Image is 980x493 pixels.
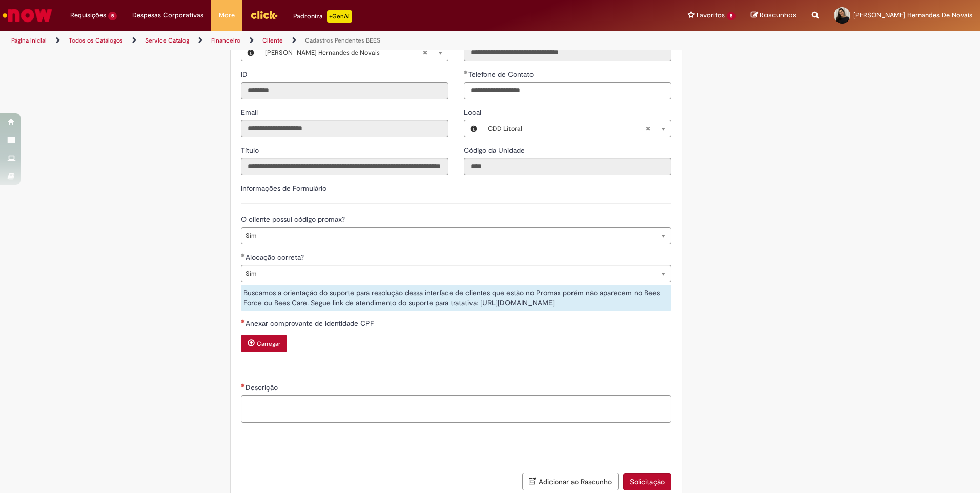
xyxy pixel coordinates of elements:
span: Favoritos [697,10,725,20]
span: Somente leitura - Título [241,146,261,155]
span: Rascunhos [760,10,797,20]
div: Buscamos a orientação do suporte para resolução dessa interface de clientes que estão no Promax p... [241,285,671,311]
label: Informações de Formulário [241,183,326,193]
button: Favorecido, Visualizar este registro Bianca Paina Hernandes de Novais [241,45,260,61]
label: Somente leitura - Título [241,145,261,155]
span: O cliente possui código promax? [241,215,347,224]
a: Cliente [262,36,283,45]
small: Carregar [257,340,280,348]
img: click_logo_yellow_360x200.png [250,7,278,23]
a: Página inicial [11,36,47,45]
span: CDD Litoral [488,120,645,137]
button: Carregar anexo de Anexar comprovante de identidade CPF Required [241,335,287,352]
textarea: Descrição [241,395,671,423]
div: Padroniza [293,10,352,23]
span: More [219,10,235,20]
span: Somente leitura - Email [241,108,260,117]
input: Telefone de Contato [464,82,671,99]
span: Necessários [241,383,246,387]
span: Obrigatório Preenchido [241,253,246,257]
span: 8 [727,12,736,20]
a: CDD LitoralLimpar campo Local [483,120,671,137]
button: Adicionar ao Rascunho [522,473,619,490]
span: Anexar comprovante de identidade CPF [246,319,376,328]
span: Despesas Corporativas [132,10,203,20]
label: Somente leitura - Email [241,107,260,117]
span: Descrição [246,383,280,392]
a: Rascunhos [751,11,797,20]
label: Somente leitura - ID [241,69,250,79]
label: Somente leitura - Código da Unidade [464,145,527,155]
span: Somente leitura - ID [241,70,250,79]
input: Código da Unidade [464,158,671,175]
span: Obrigatório Preenchido [464,70,468,74]
span: Alocação correta? [246,253,306,262]
abbr: Limpar campo Favorecido [417,45,433,61]
input: Email [241,120,448,137]
a: Service Catalog [145,36,189,45]
ul: Trilhas de página [8,31,646,50]
span: [PERSON_NAME] Hernandes De Novais [853,11,972,19]
span: Sim [246,228,650,244]
a: Cadastros Pendentes BEES [305,36,380,45]
span: Local [464,108,483,117]
span: Sim [246,265,650,282]
span: 5 [108,12,117,20]
span: Requisições [70,10,106,20]
button: Local, Visualizar este registro CDD Litoral [464,120,483,137]
span: Necessários [241,319,246,323]
button: Solicitação [623,473,671,490]
img: ServiceNow [1,5,54,26]
input: ID [241,82,448,99]
span: [PERSON_NAME] Hernandes de Novais [265,45,422,61]
span: Telefone de Contato [468,70,536,79]
span: Somente leitura - Código da Unidade [464,146,527,155]
a: Financeiro [211,36,240,45]
p: +GenAi [327,10,352,23]
a: Todos os Catálogos [69,36,123,45]
input: Departamento [464,44,671,61]
input: Título [241,158,448,175]
abbr: Limpar campo Local [640,120,656,137]
a: [PERSON_NAME] Hernandes de NovaisLimpar campo Favorecido [260,45,448,61]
